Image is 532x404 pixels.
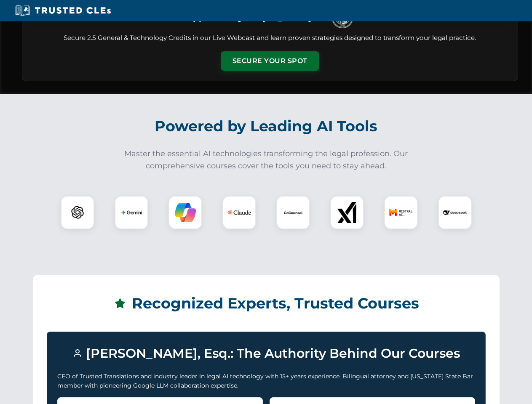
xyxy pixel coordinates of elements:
[276,196,310,229] div: CoCounsel
[57,372,475,391] p: CEO of Trusted Translations and industry leader in legal AI technology with 15+ years experience....
[221,51,319,71] button: Secure Your Spot
[65,200,90,225] img: ChatGPT Logo
[115,196,148,229] div: Gemini
[13,4,113,17] img: Trusted CLEs
[330,196,364,229] div: xAI
[384,196,418,229] div: Mistral AI
[175,202,196,223] img: Copilot Logo
[283,202,304,223] img: CoCounsel Logo
[32,33,508,43] p: Secure 2.5 General & Technology Credits in our Live Webcast and learn proven strategies designed ...
[443,201,467,224] img: DeepSeek Logo
[389,201,413,224] img: Mistral AI Logo
[438,196,472,229] div: DeepSeek
[119,148,414,172] p: Master the essential AI technologies transforming the legal profession. Our comprehensive courses...
[222,196,256,229] div: Claude
[121,202,142,223] img: Gemini Logo
[168,196,202,229] div: Copilot
[337,202,358,223] img: xAI Logo
[33,112,500,141] h2: Powered by Leading AI Tools
[57,342,475,365] h3: [PERSON_NAME], Esq.: The Authority Behind Our Courses
[227,201,251,224] img: Claude Logo
[47,289,486,318] h2: Recognized Experts, Trusted Courses
[61,196,94,229] div: ChatGPT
